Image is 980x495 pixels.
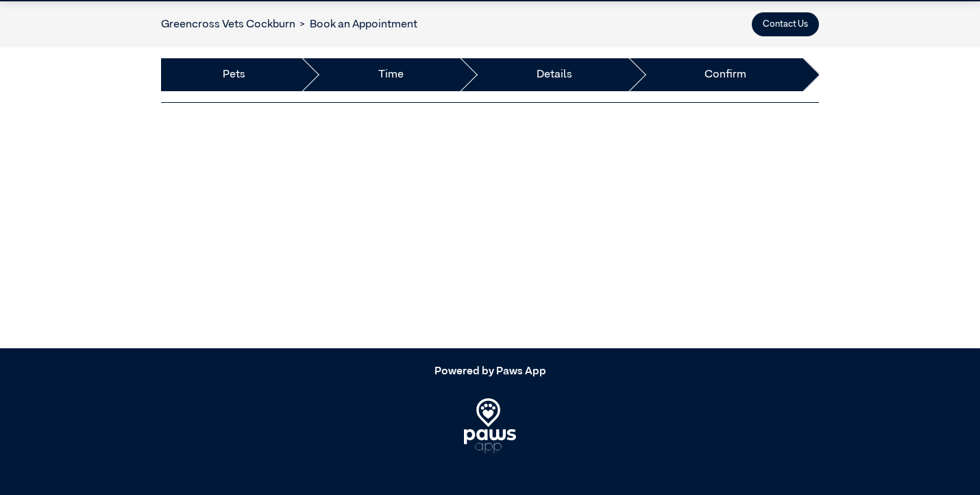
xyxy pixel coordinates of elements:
a: Details [537,67,572,83]
a: Time [378,67,404,83]
li: Book an Appointment [295,16,417,33]
a: Pets [223,67,245,83]
a: Greencross Vets Cockburn [161,19,295,30]
h5: Powered by Paws App [161,365,819,378]
img: PawsApp [464,398,517,453]
a: Confirm [705,67,746,83]
button: Contact Us [752,12,819,36]
nav: breadcrumb [161,16,417,33]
